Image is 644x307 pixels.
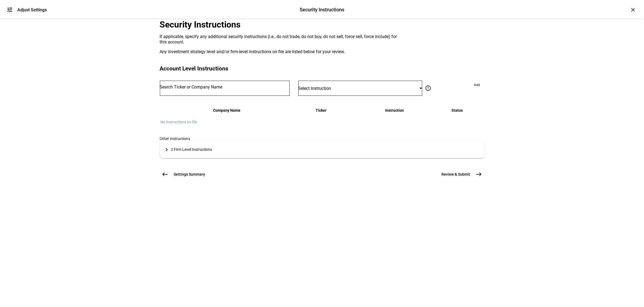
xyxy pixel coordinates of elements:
div: Security Instructions [300,6,344,13]
mat-icon: west [162,171,169,178]
div: Adjust Settings [17,7,47,12]
div: Other Instructions [160,137,484,141]
span: Ticker [316,108,326,112]
span: Select Instruction [298,86,331,91]
span: Review & Submit [442,172,470,177]
button: Review & Submit [435,169,484,180]
input: Number [160,85,290,89]
mat-icon: error_outline [425,85,431,91]
button: Settings Summary [160,169,212,180]
div: If applicable, specify any additional security instructions (i.e., do not trade, do not buy, do n... [160,34,403,45]
mat-icon: east [476,171,482,178]
span: Company Name [213,108,240,112]
mat-icon: tune [6,6,13,13]
div: Any investment strategy level and/or firm-level instructions on file are listed below for your re... [160,49,403,54]
span: Instruction [385,108,404,112]
div: Security Instructions [160,19,403,30]
div: × [629,5,638,14]
span: Settings Summary [174,172,205,177]
mat-expansion-panel-header: 2 Firm Level Instructions [160,141,484,158]
span: No instructions on file [161,120,197,124]
mat-icon: keyboard_arrow_right [164,146,170,153]
div: 2 Firm Level Instructions [171,147,212,152]
span: Status [452,108,463,112]
div: Account Level Instructions [160,65,484,72]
